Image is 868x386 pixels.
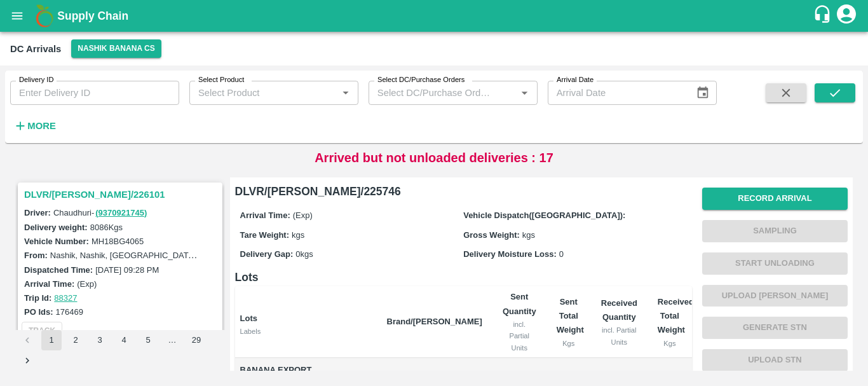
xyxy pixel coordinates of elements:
[813,4,835,27] div: customer-support
[658,297,694,335] b: Received Total Weight
[377,75,465,85] label: Select DC/Purchase Orders
[71,39,161,58] button: Select DC
[24,265,93,275] label: Dispatched Time:
[24,186,220,203] h3: DLVR/[PERSON_NAME]/226101
[65,330,86,350] button: Go to page 2
[240,249,294,259] label: Delivery Gap:
[186,330,207,350] button: Go to page 29
[198,75,244,85] label: Select Product
[601,324,637,348] div: incl. Partial Units
[559,249,564,259] span: 0
[77,279,97,289] label: (Exp)
[54,293,77,303] a: 88327
[516,85,532,101] button: Open
[463,210,625,220] label: Vehicle Dispatch([GEOGRAPHIC_DATA]):
[27,121,56,131] strong: More
[557,75,593,85] label: Arrival Date
[53,208,148,217] span: Chaudhuri -
[24,279,74,289] label: Arrival Time:
[503,292,536,315] b: Sent Quantity
[92,237,144,246] label: MH18BG4065
[315,148,553,167] p: Arrived but not unloaded deliveries : 17
[240,363,377,378] span: Banana Export
[15,330,225,371] nav: pagination navigation
[10,115,59,137] button: More
[138,330,158,350] button: Go to page 5
[702,188,848,210] button: Record Arrival
[658,338,682,349] div: Kgs
[3,1,32,31] button: open drawer
[50,250,377,260] label: Nashik, Nashik, [GEOGRAPHIC_DATA], [GEOGRAPHIC_DATA], [GEOGRAPHIC_DATA]
[372,85,496,101] input: Select DC/Purchase Orders
[557,338,581,349] div: Kgs
[193,85,334,101] input: Select Product
[337,85,354,101] button: Open
[90,223,123,232] label: 8086 Kgs
[24,307,53,317] label: PO Ids:
[835,3,858,29] div: account of current user
[503,319,536,354] div: incl. Partial Units
[463,249,557,259] label: Delivery Moisture Loss:
[95,208,147,217] a: (9370921745)
[19,75,53,85] label: Delivery ID
[162,334,182,347] div: …
[292,230,304,240] span: kgs
[691,81,715,105] button: Choose date
[90,330,110,350] button: Go to page 3
[24,237,89,246] label: Vehicle Number:
[24,208,51,217] label: Driver:
[548,81,686,105] input: Arrival Date
[41,330,62,350] button: page 1
[240,210,290,220] label: Arrival Time:
[293,210,313,220] span: (Exp)
[235,268,692,286] h6: Lots
[56,307,83,317] label: 176469
[557,297,584,335] b: Sent Total Weight
[240,230,290,240] label: Tare Weight:
[32,3,57,29] img: logo
[387,317,482,326] b: Brand/[PERSON_NAME]
[235,183,692,200] h6: DLVR/[PERSON_NAME]/225746
[24,251,48,260] label: From:
[24,293,51,303] label: Trip Id:
[463,230,520,240] label: Gross Weight:
[57,7,813,25] a: Supply Chain
[295,249,313,259] span: 0 kgs
[240,326,377,337] div: Labels
[114,330,134,350] button: Go to page 4
[17,350,37,371] button: Go to next page
[522,230,535,240] span: kgs
[57,10,128,22] b: Supply Chain
[10,41,61,57] div: DC Arrivals
[10,81,179,105] input: Enter Delivery ID
[601,298,637,322] b: Received Quantity
[240,314,257,323] b: Lots
[95,265,159,275] label: [DATE] 09:28 PM
[24,223,88,232] label: Delivery weight:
